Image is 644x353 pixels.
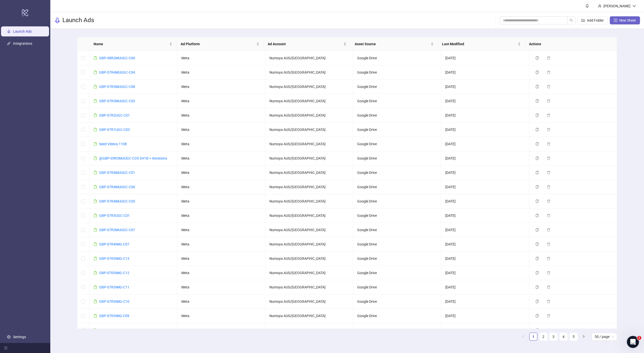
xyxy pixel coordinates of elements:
a: GBP-07R3UGC-C01 [99,214,130,218]
span: copy [535,271,539,275]
td: Google Drive [353,108,441,123]
span: delete [547,271,550,275]
td: Google Drive [353,237,441,251]
a: GBP-07R3MUUGC-C03 [99,99,135,103]
a: GBP-07R3IMG-C12 [99,271,129,275]
td: [DATE] [441,166,529,180]
td: [DATE] [441,80,529,94]
span: file [94,71,97,74]
td: Google Drive [353,251,441,266]
td: Numoya AUS/[GEOGRAPHIC_DATA] [265,180,353,194]
td: [DATE] [441,137,529,151]
td: Numoya AUS/[GEOGRAPHIC_DATA] [265,137,353,151]
iframe: Intercom live chat [627,336,639,348]
a: 1 [530,333,537,340]
span: delete [547,285,550,289]
span: file [94,228,97,232]
span: delete [547,142,550,146]
td: Meta [177,65,265,80]
td: Google Drive [353,280,441,294]
span: file [94,328,97,332]
span: file [94,271,97,275]
li: 4 [559,333,568,341]
span: delete [547,314,550,318]
span: file [94,242,97,246]
td: [DATE] [441,65,529,80]
span: copy [535,56,539,60]
div: Page Size [592,333,617,341]
span: delete [547,300,550,303]
span: folder-add [581,19,585,22]
td: [DATE] [441,251,529,266]
td: Numoya AUS/[GEOGRAPHIC_DATA] [265,94,353,108]
td: Meta [177,209,265,223]
a: 2 [540,333,547,340]
span: copy [535,300,539,303]
span: delete [547,71,550,74]
td: [DATE] [441,51,529,65]
span: rocket [54,17,60,23]
td: Meta [177,251,265,266]
a: 3 [550,333,557,340]
td: Numoya AUS/[GEOGRAPHIC_DATA] [265,280,353,294]
a: 4 [560,333,567,340]
li: 5 [570,333,578,341]
a: GBP-07R4IMG-C07 [99,242,129,246]
span: copy [535,285,539,289]
span: copy [535,128,539,131]
span: copy [535,142,539,146]
td: Google Drive [353,209,441,223]
a: GBP-07R3IMG-C09 [99,314,129,318]
span: file [94,142,97,146]
td: [DATE] [441,209,529,223]
td: Meta [177,309,265,323]
span: Asset Source [355,41,429,47]
span: file [94,199,97,203]
td: Google Drive [353,180,441,194]
td: Google Drive [353,123,441,137]
span: delete [547,242,550,246]
span: 1 [637,336,641,340]
span: Add Folder [587,18,604,22]
td: [DATE] [441,266,529,280]
span: New Sheet [619,18,636,22]
span: user [598,4,601,8]
td: Meta [177,123,265,137]
span: right [582,335,585,338]
span: file [94,214,97,217]
td: Meta [177,266,265,280]
td: Numoya AUS/[GEOGRAPHIC_DATA] [265,294,353,309]
td: [DATE] [441,309,529,323]
td: [DATE] [441,94,529,108]
a: GBP-07R3IMG-C11 [99,285,129,289]
a: Settings [13,335,26,339]
span: 50 / page [595,333,614,340]
a: GBP-07R3IMG-C13 [99,257,129,261]
td: [DATE] [441,323,529,337]
span: copy [535,171,539,174]
td: Meta [177,94,265,108]
span: down [632,4,636,8]
a: GBP-07R2UGC-C01 [99,113,130,117]
a: GBP-07R3MUUGC-C08 [99,85,135,89]
span: delete [547,228,550,232]
td: Meta [177,51,265,65]
a: GBP-07R3IMG-C10 [99,299,129,304]
span: menu-fold [4,346,8,350]
td: Google Drive [353,194,441,209]
td: Google Drive [353,223,441,237]
td: Google Drive [353,51,441,65]
span: bell [585,4,589,8]
td: Numoya AUS/[GEOGRAPHIC_DATA] [265,80,353,94]
span: file [94,99,97,103]
td: Google Drive [353,309,441,323]
span: copy [535,328,539,332]
td: Meta [177,151,265,166]
span: file [94,257,97,260]
a: GBP-07R4MUUGC-C01 [99,171,135,175]
span: delete [547,199,550,203]
td: [DATE] [441,280,529,294]
td: Numoya AUS/[GEOGRAPHIC_DATA] [265,65,353,80]
td: Numoya AUS/[GEOGRAPHIC_DATA] [265,51,353,65]
span: copy [535,71,539,74]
